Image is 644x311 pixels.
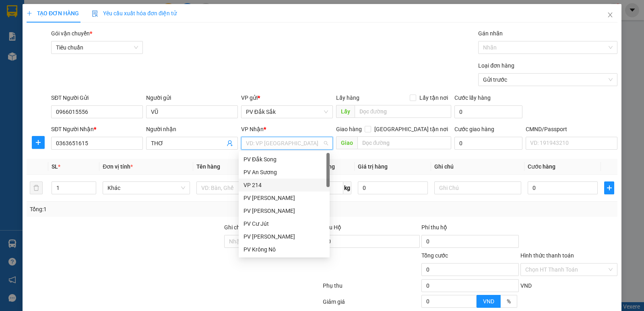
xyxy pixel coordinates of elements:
div: PV Đức Xuyên [239,204,330,217]
div: PV [PERSON_NAME] [244,194,325,202]
span: Tên hàng [196,163,220,170]
span: Lấy [336,105,355,118]
div: PV An Sương [239,166,330,179]
label: Hình thức thanh toán [520,252,574,259]
span: Gửi trước [483,74,613,86]
span: Gói vận chuyển [51,30,92,37]
div: Người nhận [146,125,238,134]
div: PV Krông Nô [239,243,330,256]
input: VD: Bàn, Ghế [196,181,283,194]
div: Phí thu hộ [421,223,518,235]
span: Đơn vị tính [103,163,133,170]
span: % [507,298,511,305]
div: VP 214 [244,181,325,189]
span: Khác [107,182,185,194]
div: VP 214 [239,179,330,192]
span: plus [27,10,32,16]
div: PV Mang Yang [239,192,330,204]
label: Loại đơn hàng [478,62,514,69]
label: Cước giao hàng [454,126,494,132]
span: VP Nhận [241,126,264,132]
div: Phụ thu [322,281,421,295]
button: Close [599,4,621,27]
span: Giao hàng [336,126,362,132]
span: SL [52,163,58,170]
div: SĐT Người Gửi [51,93,143,102]
span: PV Đắk Sắk [246,106,328,118]
span: Lấy tận nơi [416,93,451,102]
div: CMND/Passport [526,125,617,134]
button: plus [604,181,614,194]
span: plus [605,185,614,191]
div: PV Nam Đong [239,230,330,243]
span: Tổng cước [421,252,448,259]
input: Cước lấy hàng [454,105,522,118]
span: close [607,12,613,18]
div: PV [PERSON_NAME] [244,232,325,241]
span: Giá trị hàng [358,163,388,170]
div: PV Đắk Song [239,153,330,166]
div: PV Cư Jút [239,217,330,230]
span: VND [483,298,494,305]
input: Ghi chú đơn hàng [224,235,321,248]
span: Cước hàng [528,163,555,170]
div: PV Đắk Song [244,155,325,164]
input: Dọc đường [355,105,452,118]
div: Tổng: 1 [30,205,249,214]
th: Ghi chú [431,159,524,175]
input: Dọc đường [357,136,452,149]
label: Cước lấy hàng [454,95,491,101]
input: 0 [358,181,428,194]
input: Ghi Chú [434,181,521,194]
span: kg [343,181,351,194]
span: Tiêu chuẩn [56,41,138,54]
span: Thu Hộ [323,224,341,231]
label: Gán nhãn [478,30,503,37]
span: [GEOGRAPHIC_DATA] tận nơi [371,125,451,134]
div: PV [PERSON_NAME] [244,206,325,215]
span: Giao [336,136,357,149]
span: TẠO ĐƠN HÀNG [27,10,79,16]
img: icon [92,10,98,17]
span: VND [520,282,532,289]
div: Người gửi [146,93,238,102]
label: Ghi chú đơn hàng [224,224,268,231]
span: user-add [227,140,233,146]
span: Lấy hàng [336,95,359,101]
div: PV Cư Jút [244,219,325,228]
div: SĐT Người Nhận [51,125,143,134]
div: PV Krông Nô [244,245,325,254]
div: PV An Sương [244,168,325,177]
span: plus [32,139,44,146]
input: Cước giao hàng [454,137,522,150]
button: plus [32,136,45,149]
button: delete [30,181,43,194]
div: VP gửi [241,93,333,102]
span: Yêu cầu xuất hóa đơn điện tử [92,10,177,16]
